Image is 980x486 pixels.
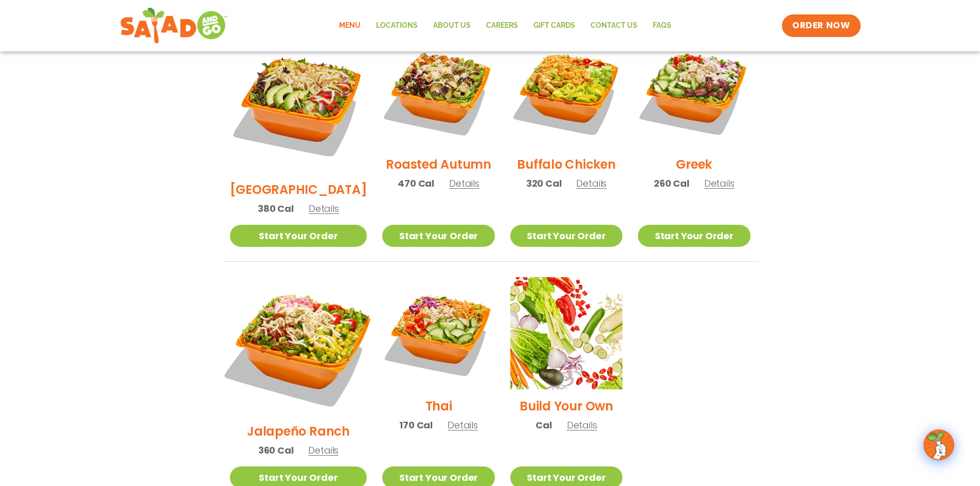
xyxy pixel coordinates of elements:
[510,277,622,389] img: Product photo for Build Your Own
[258,202,294,215] span: 380 Cal
[398,176,434,190] span: 470 Cal
[676,155,712,173] h2: Greek
[448,419,478,431] span: Details
[449,177,479,190] span: Details
[247,422,350,440] h2: Jalapeño Ranch
[638,35,750,148] img: Product photo for Greek Salad
[331,14,679,38] nav: Menu
[583,14,645,38] a: Contact Us
[510,35,622,148] img: Product photo for Buffalo Chicken Salad
[308,444,338,457] span: Details
[382,277,494,389] img: Product photo for Thai Salad
[782,14,860,37] a: ORDER NOW
[386,155,491,173] h2: Roasted Autumn
[567,419,597,431] span: Details
[520,397,613,415] h2: Build Your Own
[517,155,615,173] h2: Buffalo Chicken
[230,225,367,247] a: Start Your Order
[120,5,228,46] img: new-SAG-logo-768×292
[704,177,735,190] span: Details
[638,225,750,247] a: Start Your Order
[331,14,368,38] a: Menu
[526,176,562,190] span: 320 Cal
[924,430,953,459] img: wpChatIcon
[645,14,679,38] a: FAQs
[654,176,689,190] span: 260 Cal
[792,20,850,32] span: ORDER NOW
[478,14,526,38] a: Careers
[230,181,367,199] h2: [GEOGRAPHIC_DATA]
[230,35,367,173] img: Product photo for BBQ Ranch Salad
[218,265,379,426] img: Product photo for Jalapeño Ranch Salad
[258,443,294,457] span: 360 Cal
[368,14,425,38] a: Locations
[399,418,433,432] span: 170 Cal
[309,202,339,215] span: Details
[536,418,551,432] span: Cal
[510,225,622,247] a: Start Your Order
[576,177,607,190] span: Details
[425,397,452,415] h2: Thai
[382,35,494,148] img: Product photo for Roasted Autumn Salad
[382,225,494,247] a: Start Your Order
[425,14,478,38] a: About Us
[526,14,583,38] a: GIFT CARDS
